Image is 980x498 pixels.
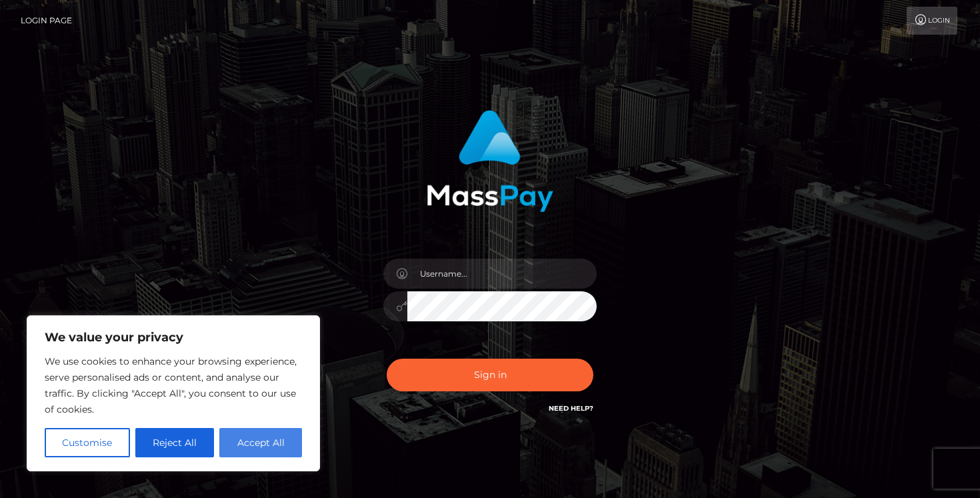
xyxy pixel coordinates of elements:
div: We value your privacy [27,315,320,471]
button: Reject All [135,428,215,457]
button: Accept All [219,428,302,457]
button: Sign in [387,359,593,391]
a: Need Help? [549,404,593,413]
a: Login [907,7,957,35]
a: Login Page [21,7,72,35]
p: We value your privacy [45,329,302,345]
button: Customise [45,428,130,457]
input: Username... [407,259,597,289]
p: We use cookies to enhance your browsing experience, serve personalised ads or content, and analys... [45,353,302,417]
img: MassPay Login [427,110,553,212]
